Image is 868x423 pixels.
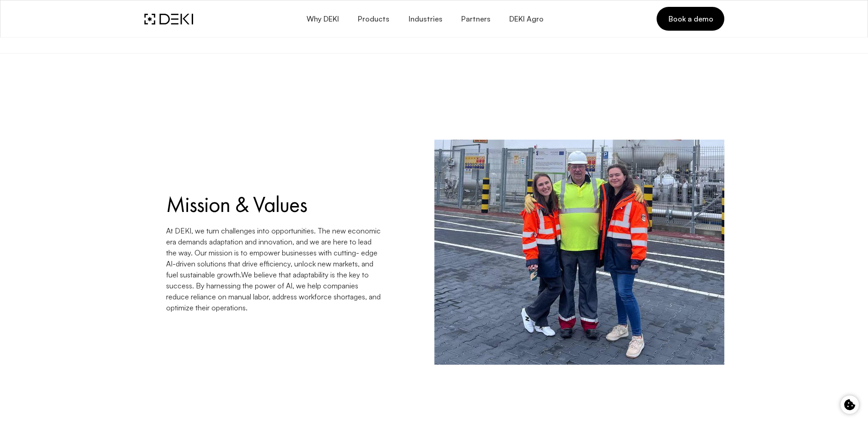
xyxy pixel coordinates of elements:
[297,8,348,30] button: Why DEKI
[841,396,859,414] button: Cookie control
[668,14,713,24] span: Book a demo
[461,15,491,23] span: Partners
[399,8,451,30] button: Industries
[452,8,500,30] a: Partners
[348,8,399,30] button: Products
[357,15,389,23] span: Products
[500,8,553,30] a: DEKI Agro
[509,15,544,23] span: DEKI Agro
[144,13,193,25] img: DEKI Logo
[166,225,381,313] p: At DEKI, we turn challenges into opportunities. The new economic era demands adaptation and innov...
[434,140,724,365] img: company_1.DZA04mVK.jpg
[408,15,442,23] span: Industries
[166,191,307,218] h3: Mission & Values
[657,7,724,31] a: Book a demo
[306,15,339,23] span: Why DEKI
